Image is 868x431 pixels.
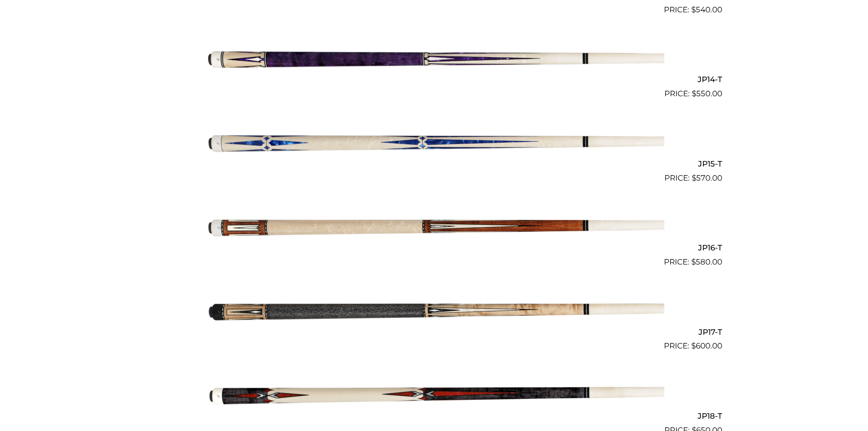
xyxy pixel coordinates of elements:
span: $ [691,5,696,14]
span: $ [692,173,696,182]
h2: JP18-T [146,407,722,424]
img: JP17-T [204,272,664,348]
bdi: 550.00 [692,89,722,98]
span: $ [691,341,696,350]
span: $ [692,89,696,98]
h2: JP15-T [146,155,722,172]
bdi: 580.00 [691,257,722,266]
img: JP15-T [204,104,664,180]
img: JP16-T [204,188,664,265]
bdi: 540.00 [691,5,722,14]
span: $ [691,257,696,266]
a: JP15-T $570.00 [146,104,722,184]
h2: JP16-T [146,239,722,256]
a: JP16-T $580.00 [146,188,722,268]
h2: JP17-T [146,323,722,340]
bdi: 570.00 [692,173,722,182]
a: JP14-T $550.00 [146,20,722,100]
a: JP17-T $600.00 [146,272,722,352]
img: JP14-T [204,20,664,96]
bdi: 600.00 [691,341,722,350]
h2: JP14-T [146,71,722,88]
